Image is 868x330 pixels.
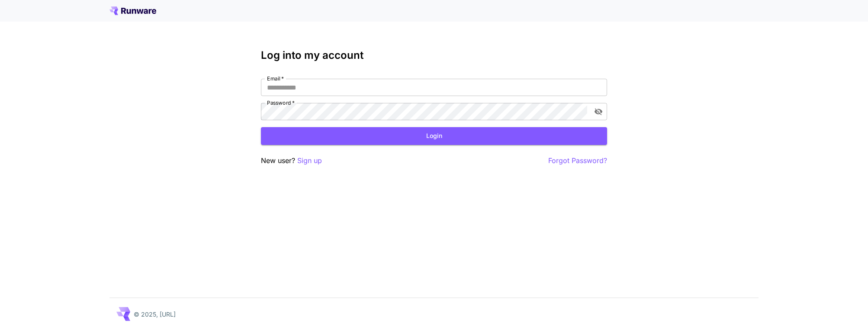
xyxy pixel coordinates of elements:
[267,75,284,82] label: Email
[267,99,295,106] label: Password
[261,49,607,61] h3: Log into my account
[548,155,607,166] button: Forgot Password?
[134,310,176,319] p: © 2025, [URL]
[297,155,322,166] button: Sign up
[261,127,607,145] button: Login
[591,104,606,119] button: toggle password visibility
[261,155,322,166] p: New user?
